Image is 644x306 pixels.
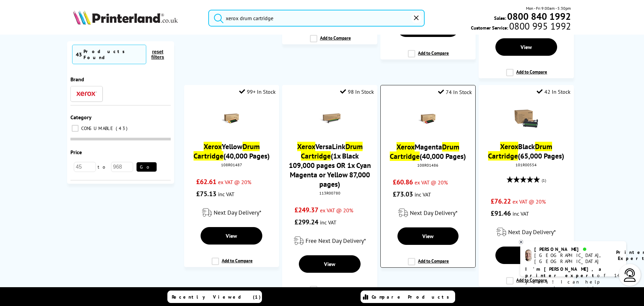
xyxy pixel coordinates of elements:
span: £75.13 [196,189,216,198]
div: [GEOGRAPHIC_DATA], [GEOGRAPHIC_DATA] [534,252,608,264]
span: ex VAT @ 20% [218,179,251,185]
b: I'm [PERSON_NAME], a printer expert [525,266,603,278]
div: modal_delivery [187,203,276,222]
div: 108R01486 [386,163,470,168]
span: 0800 995 1992 [508,23,571,29]
input: CONSUMABLE 43 [72,125,78,132]
a: View [495,247,557,264]
mark: Xerox [396,142,415,151]
span: £91.46 [491,209,511,218]
mark: Cartridge [390,151,420,161]
span: 43 [116,125,129,131]
mark: Drum [243,142,260,151]
mark: Xerox [500,142,518,151]
mark: Drum [535,142,552,151]
div: [PERSON_NAME] [534,246,608,252]
button: Go [137,162,157,172]
a: View [201,227,262,245]
span: Customer Service: [471,23,571,31]
mark: Xerox [204,142,222,151]
span: View [226,232,237,239]
mark: Cartridge [488,151,518,161]
img: user-headset-light.svg [623,268,637,282]
span: £73.03 [393,190,413,199]
span: View [324,261,335,267]
img: 101R00554-Drum-Small.gif [515,107,538,130]
a: Printerland Logo [73,10,200,26]
p: of 14 years! I can help you choose the right product [525,266,621,298]
div: modal_delivery [384,204,472,222]
label: Add to Compare [408,258,449,271]
div: 74 In Stock [438,89,472,95]
input: 45 [74,162,96,172]
img: Printerland Logo [73,10,178,25]
a: XeroxYellowDrum Cartridge(40,000 Pages) [194,142,270,161]
a: View [299,255,361,273]
input: Search product or brand [208,10,425,27]
div: 99+ In Stock [239,88,276,95]
label: Add to Compare [408,50,449,63]
span: Next Day Delivery* [214,209,261,216]
label: Add to Compare [506,277,547,290]
span: ex VAT @ 20% [415,179,448,186]
span: to [96,164,111,170]
a: 0800 840 1992 [506,13,571,19]
div: modal_delivery [285,231,374,250]
span: View [521,44,532,50]
a: XeroxBlackDrum Cartridge(65,000 Pages) [488,142,564,161]
span: inc VAT [513,210,529,217]
input: 968 [111,162,133,172]
img: ashley-livechat.png [525,250,532,261]
span: View [422,233,434,239]
span: ex VAT @ 20% [320,207,353,214]
a: Recently Viewed (1) [167,291,262,303]
span: inc VAT [320,219,336,226]
span: Compare Products [372,294,453,300]
span: £299.24 [294,218,318,226]
span: £62.61 [196,177,216,186]
mark: Drum [345,142,363,151]
span: Recently Viewed (1) [172,294,261,300]
span: CONSUMABLE [79,125,115,131]
span: £60.86 [393,178,413,186]
img: 108R01487Small.gif [220,107,243,130]
label: Add to Compare [506,69,547,82]
span: inc VAT [415,191,431,198]
span: Free Next Day Delivery* [306,237,366,245]
span: Brand [70,76,84,83]
label: Add to Compare [212,258,253,270]
div: modal_delivery [482,223,570,242]
img: Xerox-113R00780-Small.gif [318,107,341,130]
span: Next Day Delivery* [410,209,458,217]
a: XeroxMagentaDrum Cartridge(40,000 Pages) [390,142,466,161]
button: reset filters [146,49,169,60]
span: Sales: [494,15,506,21]
span: 43 [76,51,82,58]
div: 42 In Stock [537,88,571,95]
label: Add to Compare [310,35,351,48]
a: View [495,38,557,56]
div: 108R01487 [189,162,274,167]
a: Compare Products [361,291,455,303]
label: Add to Compare [310,286,351,299]
div: 113R00780 [287,190,372,195]
span: Category [70,114,92,121]
b: 0800 840 1992 [507,10,571,23]
a: XeroxVersaLinkDrum Cartridge(1x Black 109,000 pages OR 1x Cyan Magenta or Yellow 87,000 pages) [289,142,371,189]
span: Next Day Delivery* [508,228,556,236]
mark: Drum [442,142,459,151]
div: Products Found [84,48,143,60]
span: (1) [542,174,546,187]
div: 101R00554 [484,162,569,167]
span: Mon - Fri 9:00am - 5:30pm [526,5,571,11]
span: £249.37 [294,206,318,214]
img: Xerox [76,91,97,96]
a: View [397,227,459,245]
mark: Cartridge [301,151,331,161]
img: 108R01486Small.gif [416,107,440,131]
span: ex VAT @ 20% [513,198,546,205]
span: inc VAT [218,191,234,198]
span: £76.22 [491,197,511,206]
span: Price [70,149,82,156]
div: 98 In Stock [340,88,374,95]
